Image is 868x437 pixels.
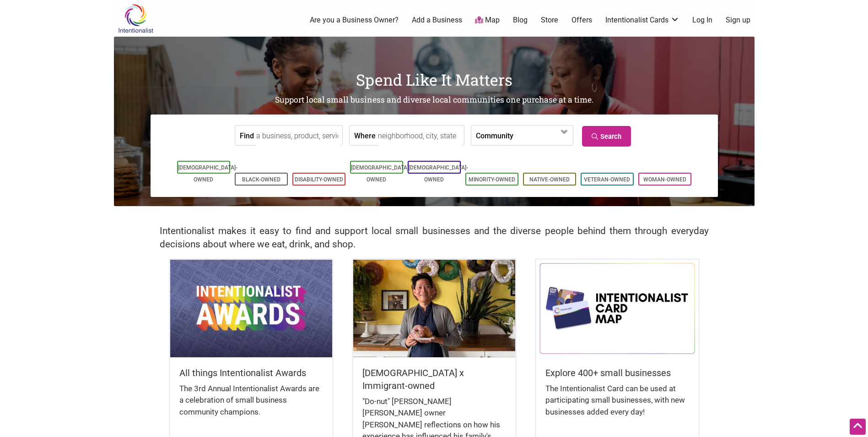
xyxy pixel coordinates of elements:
[295,176,343,183] a: Disability-Owned
[310,15,399,25] a: Are you a Business Owner?
[178,164,237,183] a: [DEMOGRAPHIC_DATA]-Owned
[179,366,323,379] h5: All things Intentionalist Awards
[409,164,468,183] a: [DEMOGRAPHIC_DATA]-Owned
[256,126,340,146] input: a business, product, service
[536,260,698,357] img: Intentionalist Card Map
[584,176,630,183] a: Veteran-Owned
[541,15,558,25] a: Store
[605,15,679,25] a: Intentionalist Cards
[242,176,280,183] a: Black-Owned
[513,15,528,25] a: Blog
[545,366,689,379] h5: Explore 400+ small businesses
[571,15,592,25] a: Offers
[643,176,686,183] a: Woman-Owned
[160,224,709,251] h2: Intentionalist makes it easy to find and support local small businesses and the diverse people be...
[692,15,712,25] a: Log In
[726,15,750,25] a: Sign up
[850,419,866,435] div: Scroll Back to Top
[362,366,506,392] h5: [DEMOGRAPHIC_DATA] x Immigrant-owned
[179,383,323,427] div: The 3rd Annual Intentionalist Awards are a celebration of small business community champions.
[170,260,332,357] img: Intentionalist Awards
[469,176,515,183] a: Minority-Owned
[353,260,515,357] img: King Donuts - Hong Chhuor
[475,15,500,26] a: Map
[351,164,410,183] a: [DEMOGRAPHIC_DATA]-Owned
[476,126,513,145] label: Community
[114,4,157,33] img: Intentionalist
[545,383,689,427] div: The Intentionalist Card can be used at participating small businesses, with new businesses added ...
[412,15,462,25] a: Add a Business
[378,126,462,146] input: neighborhood, city, state
[240,126,254,145] label: Find
[354,126,376,145] label: Where
[529,176,570,183] a: Native-Owned
[582,126,631,147] a: Search
[114,69,755,91] h1: Spend Like It Matters
[114,94,755,106] h2: Support local small business and diverse local communities one purchase at a time.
